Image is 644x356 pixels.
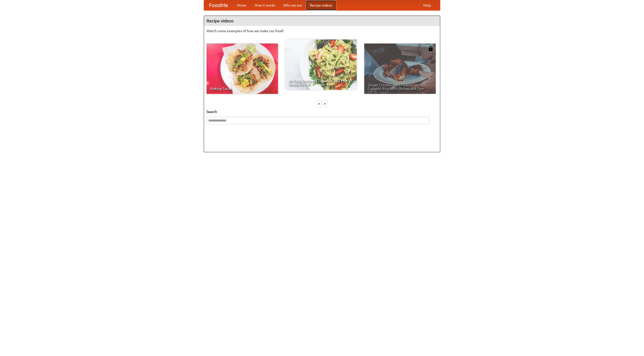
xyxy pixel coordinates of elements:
span: Making Tacos [210,87,274,90]
h5: Search [207,109,437,114]
a: Help [419,0,435,10]
a: Who we are [279,0,306,10]
span: An Easy, Summery Tomato Pasta That's Ready for Fall [289,79,353,86]
a: An Easy, Summery Tomato Pasta That's Ready for Fall [285,39,357,90]
img: 483408.png [428,46,433,51]
a: FoodMe [204,0,233,10]
p: Watch some examples of how we make our food! [207,28,437,33]
a: Home [233,0,251,10]
h4: Recipe videos [204,16,440,26]
div: « [317,100,321,107]
a: Making Tacos [207,44,278,94]
a: Recipe videos [306,0,336,10]
div: » [323,100,327,107]
a: How it works [251,0,279,10]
